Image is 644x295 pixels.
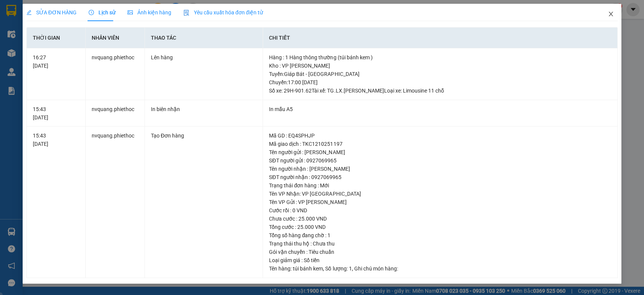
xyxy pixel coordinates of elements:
div: Chưa cước : 25.000 VND [269,215,611,223]
div: Trạng thái đơn hàng : Mới [269,181,611,190]
div: Trạng thái thu hộ : Chưa thu [269,239,611,248]
div: Mã giao dịch : TKC1210251197 [269,140,611,148]
th: Chi tiết [263,28,618,48]
div: 15:43 [DATE] [33,131,80,148]
div: Mã GD : EQ4SPHJP [269,131,611,140]
div: 15:43 [DATE] [33,105,80,122]
div: In mẫu A5 [269,105,611,113]
span: Yêu cầu xuất hóa đơn điện tử [183,9,263,15]
div: 16:27 [DATE] [33,53,80,70]
span: edit [26,10,32,15]
td: nvquang.phiethoc [86,127,145,278]
span: clock-circle [89,10,94,15]
th: Nhân viên [86,28,145,48]
div: Loại giảm giá : Số tiền [269,256,611,264]
span: picture [128,10,133,15]
div: Gói vận chuyển : Tiêu chuẩn [269,248,611,256]
div: Tên người nhận : [PERSON_NAME] [269,165,611,173]
span: close [608,11,614,17]
div: Lên hàng [151,53,257,62]
div: SĐT người gửi : 0927069965 [269,156,611,165]
img: icon [183,10,189,16]
div: Tên VP Nhận: VP [GEOGRAPHIC_DATA] [269,190,611,198]
span: túi bánh kem [293,266,323,272]
span: Lịch sử [89,9,115,15]
td: nvquang.phiethoc [86,100,145,127]
div: Hàng : 1 Hàng thông thường (túi bánh kem ) [269,53,611,62]
div: Kho : VP [PERSON_NAME] [269,62,611,70]
div: Cước rồi : 0 VND [269,206,611,215]
th: Thời gian [27,28,86,48]
div: In biên nhận [151,105,257,113]
div: Tuyến : Giáp Bát - [GEOGRAPHIC_DATA] Chuyến: 17:00 [DATE] Số xe: 29H-901.62 Tài xế: TG.LX.[PERSON... [269,70,611,95]
div: Tạo Đơn hàng [151,131,257,140]
button: Close [600,4,621,25]
th: Thao tác [145,28,263,48]
span: 1 [349,266,352,272]
div: Tổng số hàng đang chờ : 1 [269,231,611,239]
div: Tên VP Gửi : VP [PERSON_NAME] [269,198,611,206]
div: Tên hàng: , Số lượng: , Ghi chú món hàng: [269,264,611,273]
td: nvquang.phiethoc [86,48,145,100]
span: Ảnh kiện hàng [128,9,171,15]
div: Tổng cước : 25.000 VND [269,223,611,231]
div: SĐT người nhận : 0927069965 [269,173,611,181]
div: Tên người gửi : [PERSON_NAME] [269,148,611,156]
span: SỬA ĐƠN HÀNG [26,9,77,15]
